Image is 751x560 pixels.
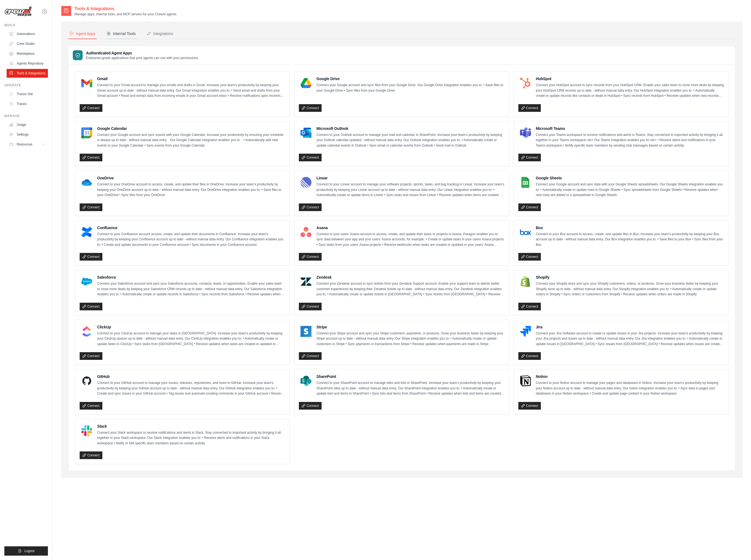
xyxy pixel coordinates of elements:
[301,78,311,89] img: Google Drive Logo
[301,177,311,188] img: Linear Logo
[97,430,285,446] p: Connect your Slack workspace to receive notifications and alerts in Slack. Stay connected to impo...
[97,132,285,148] p: Connect your Google account and sync events with your Google Calendar. Increase your productivity...
[74,5,177,12] h2: Tools & Integrations
[97,126,285,131] h4: Google Calendar
[7,39,48,48] a: Crew Studio
[97,175,285,181] h4: OneDrive
[520,78,531,89] img: HubSpot Logo
[536,126,724,131] h4: Microsoft Teams
[4,114,48,118] div: Manage
[81,227,92,238] img: Confluence Logo
[301,276,311,287] img: Zendesk Logo
[518,104,541,112] a: Connect
[536,225,724,231] h4: Box
[520,127,531,138] img: Microsoft Teams Logo
[80,451,102,459] a: Connect
[299,203,322,211] a: Connect
[97,331,285,347] p: Connect to your ClickUp account to manage your tasks in [GEOGRAPHIC_DATA]. Increase your team’s p...
[97,83,285,99] p: Connect to your Gmail account to manage your emails and drafts in Gmail. Increase your team’s pro...
[299,303,322,310] a: Connect
[518,352,541,360] a: Connect
[69,31,96,36] div: Agent Apps
[536,83,724,99] p: Connect your HubSpot account to sync records from your HubSpot CRM. Enable your sales team to clo...
[536,275,724,280] h4: Shopify
[147,31,173,36] div: Integrations
[518,253,541,261] a: Connect
[520,227,531,238] img: Box Logo
[7,49,48,58] a: Marketplace
[7,130,48,139] a: Settings
[520,276,531,287] img: Shopify Logo
[520,177,531,188] img: Google Sheets Logo
[80,104,102,112] a: Connect
[316,132,504,148] p: Connect to your Outlook account to manage your mail and calendar in SharePoint. Increase your tea...
[299,402,322,410] a: Connect
[7,90,48,98] a: Traces Old
[316,374,504,379] h4: SharePoint
[17,142,32,147] span: Resources
[520,375,531,386] img: Notion Logo
[316,126,504,131] h4: Microsoft Outlook
[299,253,322,261] a: Connect
[4,23,48,27] div: Build
[7,100,48,108] a: Traces
[316,76,504,81] h4: Google Drive
[518,303,541,310] a: Connect
[86,56,198,60] p: Enterprise-grade applications that your agents can use with your permissions
[301,227,311,238] img: Asana Logo
[536,182,724,198] p: Connect your Google account and sync data with your Google Sheets spreadsheets. Our Google Sheets...
[518,154,541,161] a: Connect
[81,375,92,386] img: GitHub Logo
[97,232,285,248] p: Connect to your Confluence account access, create, and update their documents in Confluence. Incr...
[536,380,724,396] p: Connect to your Notion account to manage your pages and databases in Notion. Increase your team’s...
[316,225,504,231] h4: Asana
[81,78,92,89] img: Gmail Logo
[86,50,198,56] h3: Authenticated Agent Apps
[316,380,504,396] p: Connect to your SharePoint account to manage sites and lists in SharePoint. Increase your team’s ...
[316,182,504,198] p: Connect to your Linear account to manage your software projects, sprints, tasks, and bug tracking...
[301,375,311,386] img: SharePoint Logo
[106,31,136,36] div: Internal Tools
[68,29,97,39] button: Agent Apps
[316,175,504,181] h4: Linear
[536,232,724,248] p: Connect to your Box account to access, create, and update files in Box. Increase your team’s prod...
[7,120,48,129] a: Usage
[301,326,311,337] img: Stripe Logo
[74,12,177,16] p: Manage apps, internal tools, and MCP servers for your CrewAI agents
[536,324,724,330] h4: Jira
[146,29,174,39] button: Integrations
[97,380,285,396] p: Connect to your GitHub account to manage your issues, releases, repositories, and more in GitHub....
[97,374,285,379] h4: GitHub
[97,182,285,198] p: Connect to your OneDrive account to access, create, and update their files in OneDrive. Increase ...
[97,424,285,429] h4: Slack
[97,225,285,231] h4: Confluence
[97,324,285,330] h4: ClickUp
[4,546,48,556] button: Logout
[80,352,102,360] a: Connect
[4,6,32,17] img: Logo
[81,425,92,436] img: Slack Logo
[97,76,285,81] h4: Gmail
[316,281,504,297] p: Connect your Zendesk account to sync tickets from your Zendesk Support account. Enable your suppo...
[105,29,137,39] button: Internal Tools
[80,303,102,310] a: Connect
[520,326,531,337] img: Jira Logo
[24,549,34,553] span: Logout
[536,374,724,379] h4: Notion
[81,127,92,138] img: Google Calendar Logo
[81,177,92,188] img: OneDrive Logo
[80,203,102,211] a: Connect
[7,69,48,78] a: Tools & Integrations
[299,352,322,360] a: Connect
[316,331,504,347] p: Connect your Stripe account and sync your Stripe customers, payments, or products. Grow your busi...
[299,154,322,161] a: Connect
[536,76,724,81] h4: HubSpot
[97,275,285,280] h4: Salesforce
[4,83,48,87] div: Operate
[301,127,311,138] img: Microsoft Outlook Logo
[80,253,102,261] a: Connect
[7,30,48,38] a: Automations
[536,281,724,297] p: Connect your Shopify store and sync your Shopify customers, orders, or products. Grow your busine...
[536,175,724,181] h4: Google Sheets
[81,276,92,287] img: Salesforce Logo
